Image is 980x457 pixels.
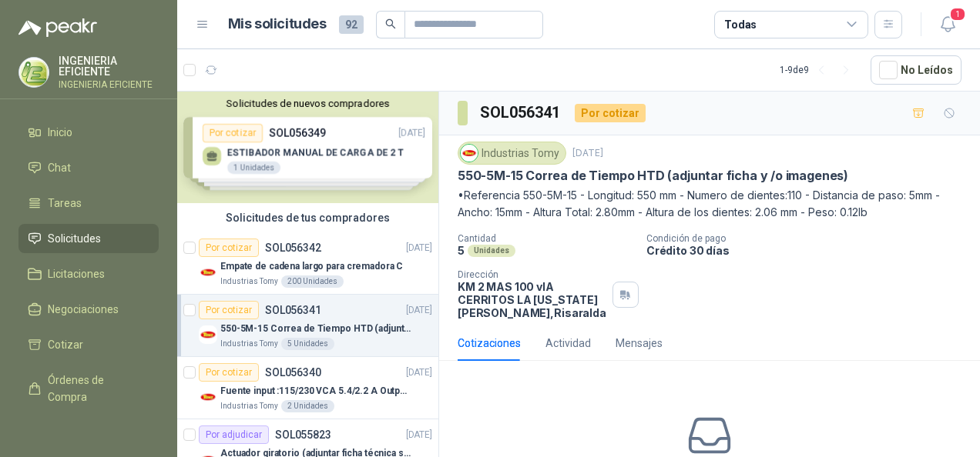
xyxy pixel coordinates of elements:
[458,187,962,221] p: •Referencia 550-5M-15 - Longitud: 550 mm - Numero de dientes:110 - Distancia de paso: 5mm - Ancho...
[177,92,438,203] div: Solicitudes de nuevos compradoresPor cotizarSOL056349[DATE] ESTIBADOR MANUAL DE CARGA DE 2 T1 Uni...
[646,233,974,244] p: Condición de pago
[59,55,159,77] p: INGENIERIA EFICIENTE
[48,124,72,141] span: Inicio
[228,13,327,35] h1: Mis solicitudes
[458,168,848,184] p: 550-5M-15 Correa de Tiempo HTD (adjuntar ficha y /o imagenes)
[18,118,159,147] a: Inicio
[724,16,757,33] div: Todas
[575,104,646,122] div: Por cotizar
[616,335,663,352] div: Mensajes
[220,338,278,350] p: Industrias Tomy
[406,303,432,318] p: [DATE]
[18,295,159,324] a: Negociaciones
[199,363,259,382] div: Por cotizar
[468,245,515,257] div: Unidades
[48,230,101,247] span: Solicitudes
[220,259,403,274] p: Empate de cadena largo para cremadora C
[281,400,334,412] div: 2 Unidades
[48,159,71,176] span: Chat
[199,263,217,282] img: Company Logo
[572,146,603,161] p: [DATE]
[220,400,278,412] p: Industrias Tomy
[177,203,438,232] div: Solicitudes de tus compradores
[199,388,217,406] img: Company Logo
[18,365,159,412] a: Órdenes de Compra
[177,232,438,295] a: Por cotizarSOL056342[DATE] Company LogoEmpate de cadena largo para cremadora CIndustrias Tomy200 ...
[545,335,591,352] div: Actividad
[177,295,438,357] a: Por cotizarSOL056341[DATE] Company Logo550-5M-15 Correa de Tiempo HTD (adjuntar ficha y /o imagen...
[406,241,432,255] p: [DATE]
[220,384,412,399] p: Fuente input :115/230 VCA 5.4/2.2 A Output: 24 VDC 10 A 47-63 Hz
[220,322,412,336] p: 550-5M-15 Correa de Tiempo HTD (adjuntar ficha y /o imagenes)
[646,244,974,257] p: Crédito 30 días
[48,301,119,318] span: Negociaciones
[458,335,521,352] div: Cotizaciones
[871,55,962,85] button: No Leídos
[458,142,566,165] div: Industrias Tomy
[385,18,396,29] span: search
[220,275,278,288] p: Industrias Tomy
[18,18,97,37] img: Logo peakr
[199,239,259,257] div: Por cotizar
[18,418,159,447] a: Remisiones
[458,280,606,319] p: KM 2 MAS 100 vIA CERRITOS LA [US_STATE] [PERSON_NAME] , Risaralda
[177,357,438,419] a: Por cotizarSOL056340[DATE] Company LogoFuente input :115/230 VCA 5.4/2.2 A Output: 24 VDC 10 A 47...
[406,365,432,380] p: [DATE]
[949,7,966,22] span: 1
[265,367,321,378] p: SOL056340
[458,233,634,244] p: Cantidad
[48,195,82,212] span: Tareas
[281,275,344,288] div: 200 Unidades
[59,80,159,89] p: INGENIERIA EFICIENTE
[18,330,159,359] a: Cotizar
[48,372,144,405] span: Órdenes de Compra
[19,58,49,87] img: Company Logo
[480,101,562,125] h3: SOL056341
[48,265,105,282] span: Licitaciones
[199,425,269,444] div: Por adjudicar
[406,428,432,442] p: [DATE]
[265,242,321,253] p: SOL056342
[183,98,432,109] button: Solicitudes de nuevos compradores
[18,153,159,182] a: Chat
[199,301,259,319] div: Por cotizar
[281,338,334,350] div: 5 Unidades
[18,224,159,253] a: Solicitudes
[458,269,606,280] p: Dirección
[934,11,962,38] button: 1
[18,259,159,289] a: Licitaciones
[780,58,858,82] div: 1 - 9 de 9
[18,188,159,218] a: Tareas
[339,15,364,34] span: 92
[199,325,217,344] img: Company Logo
[275,429,331,440] p: SOL055823
[458,244,465,257] p: 5
[265,305,321,315] p: SOL056341
[48,336,83,353] span: Cotizar
[461,145,478,162] img: Company Logo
